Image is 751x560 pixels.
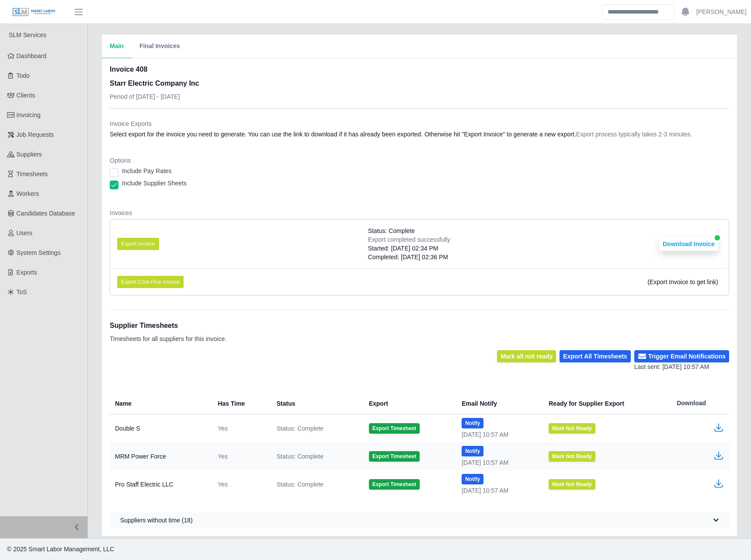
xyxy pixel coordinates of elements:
[362,393,455,414] th: Export
[17,72,30,79] span: Todo
[602,4,675,20] input: Search
[368,253,450,261] div: Completed: [DATE] 02:36 PM
[17,289,27,296] span: ToS
[549,451,595,462] button: Mark Not Ready
[7,546,114,553] span: © 2025 Smart Labor Management, LLC
[369,479,420,490] button: Export Timesheet
[497,350,556,362] button: Mark all not ready
[17,131,54,138] span: Job Requests
[462,458,535,467] div: [DATE] 10:57 AM
[17,111,41,118] span: Invoicing
[659,237,718,251] button: Download Invoice
[211,414,270,443] td: Yes
[17,52,47,59] span: Dashboard
[270,393,362,414] th: Status
[368,244,450,253] div: Started: [DATE] 02:34 PM
[117,238,159,250] button: Export Invoice
[110,130,729,139] dd: Select export for the invoice you need to generate. You can use the link to download if it has al...
[659,240,718,247] a: Download Invoice
[110,92,199,101] p: Period of [DATE] - [DATE]
[576,131,692,138] span: Export process typically takes 2-3 minutes.
[120,516,193,525] span: Suppliers without time (18)
[17,190,39,197] span: Workers
[9,31,46,38] span: SLM Services
[110,209,729,217] dt: Invoices
[369,423,420,434] button: Export Timesheet
[542,393,670,414] th: Ready for Supplier Export
[462,486,535,495] div: [DATE] 10:57 AM
[277,424,323,433] span: Status: Complete
[110,470,211,498] td: Pro Staff Electric LLC
[277,452,323,461] span: Status: Complete
[12,7,56,17] img: SLM Logo
[647,278,718,285] span: (Export Invoice to get link)
[211,393,270,414] th: Has Time
[110,334,226,343] p: Timesheets for all suppliers for this invoice.
[110,393,211,414] th: Name
[549,479,595,490] button: Mark Not Ready
[110,414,211,443] td: Double S
[462,474,483,484] button: Notify
[462,418,483,428] button: Notify
[368,235,450,244] div: Export completed successfully
[17,210,76,217] span: Candidates Database
[211,442,270,470] td: Yes
[110,64,199,75] h2: Invoice 408
[634,350,729,362] button: Trigger Email Notifications
[110,119,729,128] dt: Invoice Exports
[549,423,595,434] button: Mark Not Ready
[17,170,48,177] span: Timesheets
[17,249,61,256] span: System Settings
[455,393,542,414] th: Email Notify
[110,78,199,89] h3: Starr Electric Company Inc
[122,167,172,175] label: Include Pay Rates
[117,276,184,288] button: Export Cost-Plus Invoice
[277,480,323,489] span: Status: Complete
[368,226,415,235] span: Status: Complete
[369,451,420,462] button: Export Timesheet
[670,393,729,414] th: Download
[110,512,729,528] button: Suppliers without time (18)
[110,442,211,470] td: MRM Power Force
[462,430,535,439] div: [DATE] 10:57 AM
[17,92,35,99] span: Clients
[17,269,37,276] span: Exports
[110,320,226,331] h1: Supplier Timesheets
[122,179,187,188] label: Include Supplier Sheets
[634,362,729,372] div: Last sent: [DATE] 10:57 AM
[132,35,188,58] button: Final Invoices
[17,151,42,158] span: Suppliers
[462,446,483,456] button: Notify
[102,35,132,58] button: Main
[696,7,747,17] a: [PERSON_NAME]
[17,230,33,237] span: Users
[211,470,270,498] td: Yes
[560,350,630,362] button: Export All Timesheets
[110,156,729,165] dt: Options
